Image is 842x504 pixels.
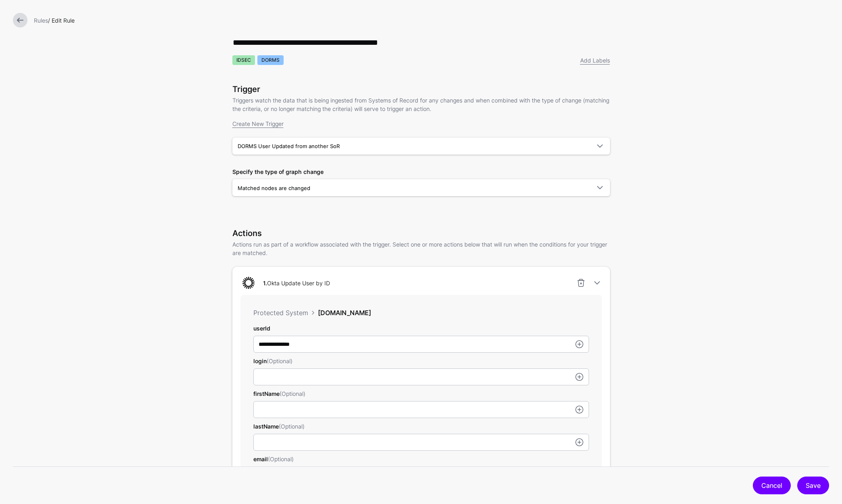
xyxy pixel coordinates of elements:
a: Rules [34,17,48,24]
div: / Edit Rule [31,16,832,25]
label: Specify the type of graph change [232,167,324,176]
h3: Actions [232,228,610,238]
button: Save [797,477,829,494]
span: Protected System [253,309,308,317]
span: Matched nodes are changed [238,185,310,191]
span: IDSEC [232,55,255,65]
label: login [253,357,293,365]
h3: Trigger [232,84,610,94]
strong: 1. [263,280,267,287]
span: (Optional) [267,358,293,364]
a: Add Labels [580,57,610,64]
p: Actions run as part of a workflow associated with the trigger. Select one or more actions below t... [232,240,610,257]
label: userId [253,324,270,333]
span: (Optional) [279,423,305,430]
span: [DOMAIN_NAME] [318,309,371,317]
a: Cancel [753,477,791,494]
div: Okta Update User by ID [260,279,333,287]
label: firstName [253,389,305,398]
label: email [253,455,294,463]
label: lastName [253,422,305,431]
img: svg+xml;base64,PHN2ZyB3aWR0aD0iNjQiIGhlaWdodD0iNjQiIHZpZXdCb3g9IjAgMCA2NCA2NCIgZmlsbD0ibm9uZSIgeG... [240,275,257,291]
span: (Optional) [280,390,305,397]
span: (Optional) [268,456,294,462]
span: DORMS User Updated from another SoR [238,143,340,149]
p: Triggers watch the data that is being ingested from Systems of Record for any changes and when co... [232,96,610,113]
a: Create New Trigger [232,120,284,127]
span: DORMS [257,55,284,65]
